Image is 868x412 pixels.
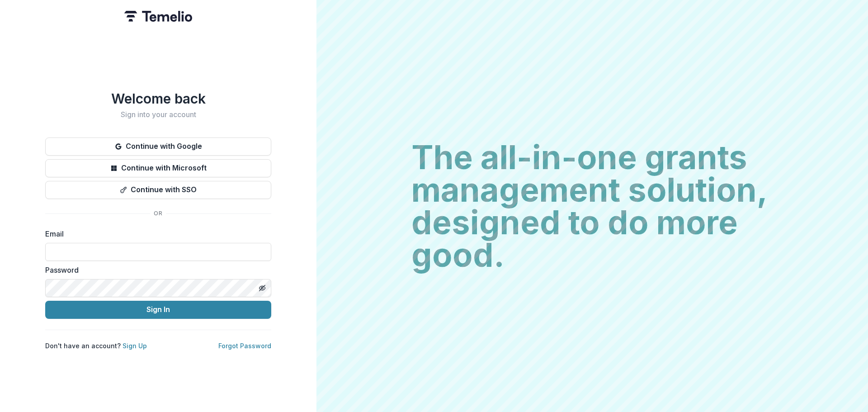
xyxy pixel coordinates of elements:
button: Continue with SSO [45,181,271,199]
h1: Welcome back [45,90,271,107]
img: Temelio [124,11,192,22]
button: Continue with Google [45,137,271,156]
button: Sign In [45,301,271,319]
h2: Sign into your account [45,110,271,119]
a: Sign Up [123,342,147,350]
label: Password [45,265,266,275]
button: Continue with Microsoft [45,159,271,177]
button: Toggle password visibility [255,281,269,295]
a: Forgot Password [218,342,271,350]
label: Email [45,228,266,239]
p: Don't have an account? [45,341,147,350]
